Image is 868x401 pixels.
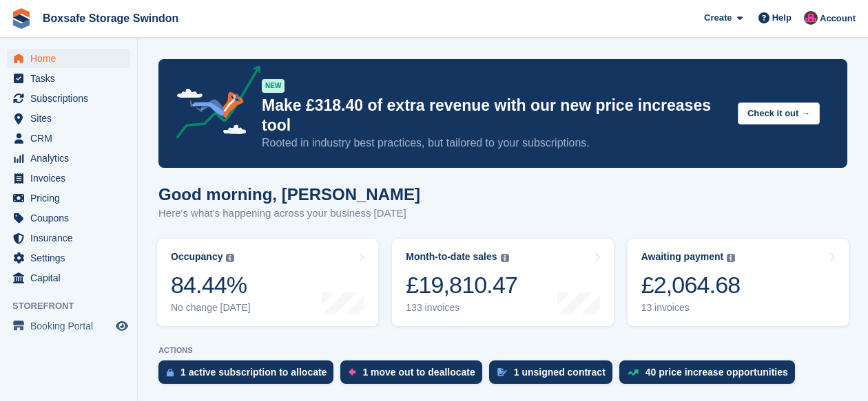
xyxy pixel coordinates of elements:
a: 1 move out to deallocate [340,360,488,391]
img: icon-info-grey-7440780725fd019a000dd9b08b2336e03edf1995a4989e88bcd33f0948082b44.svg [727,254,735,262]
span: Subscriptions [30,89,113,108]
a: menu [7,316,130,336]
div: Month-to-date sales [406,251,497,263]
a: menu [7,248,130,268]
a: Awaiting payment £2,064.68 13 invoices [628,239,849,326]
a: menu [7,169,130,188]
img: contract_signature_icon-13c848040528278c33f63329250d36e43548de30e8caae1d1a13099fd9432cc5.svg [497,368,507,376]
span: Invoices [30,169,113,188]
div: 1 active subscription to allocate [180,367,327,378]
a: menu [7,149,130,168]
div: 40 price increase opportunities [645,367,788,378]
div: No change [DATE] [171,302,251,314]
img: price_increase_opportunities-93ffe204e8149a01c8c9dc8f82e8f89637d9d84a8eef4429ea346261dce0b2c0.svg [628,369,639,376]
p: Make £318.40 of extra revenue with our new price increases tool [262,96,727,136]
a: menu [7,109,130,128]
span: Insurance [30,228,113,248]
div: NEW [262,79,285,93]
span: Home [30,49,113,68]
span: Booking Portal [30,316,113,336]
span: Account [820,12,856,25]
span: Analytics [30,149,113,168]
a: menu [7,188,130,208]
a: 40 price increase opportunities [619,360,802,391]
p: Rooted in industry best practices, but tailored to your subscriptions. [262,136,727,151]
a: Boxsafe Storage Swindon [37,7,184,30]
a: menu [7,129,130,148]
span: Capital [30,268,113,288]
p: ACTIONS [158,346,847,355]
img: icon-info-grey-7440780725fd019a000dd9b08b2336e03edf1995a4989e88bcd33f0948082b44.svg [501,254,509,262]
a: menu [7,69,130,88]
span: Storefront [12,299,137,313]
div: 84.44% [171,271,251,299]
a: 1 unsigned contract [489,360,619,391]
a: Occupancy 84.44% No change [DATE] [157,239,378,326]
div: 13 invoices [641,302,741,314]
a: Month-to-date sales £19,810.47 133 invoices [392,239,613,326]
span: CRM [30,129,113,148]
img: price-adjustments-announcement-icon-8257ccfd72463d97f412b2fc003d46551f7dbcb40ab6d574587a9cd5c0d94... [165,65,261,144]
div: £2,064.68 [641,271,741,299]
div: 1 move out to deallocate [362,367,475,378]
div: 133 invoices [406,302,517,314]
a: Preview store [114,318,130,334]
img: stora-icon-8386f47178a22dfd0bd8f6a31ec36ba5ce8667c1dd55bd0f319d3a0aa187defe.svg [11,8,32,29]
a: menu [7,49,130,68]
a: menu [7,228,130,248]
img: Philip Matthews [804,11,818,25]
span: Pricing [30,188,113,208]
h1: Good morning, [PERSON_NAME] [158,185,420,204]
a: 1 active subscription to allocate [158,360,340,391]
div: £19,810.47 [406,271,517,299]
div: Occupancy [171,251,223,263]
button: Check it out → [738,102,820,125]
div: Awaiting payment [641,251,724,263]
a: menu [7,89,130,108]
img: active_subscription_to_allocate_icon-d502201f5373d7db506a760aba3b589e785aa758c864c3986d89f69b8ff3... [167,368,174,377]
span: Settings [30,248,113,268]
div: 1 unsigned contract [514,367,606,378]
p: Here's what's happening across your business [DATE] [158,206,420,221]
a: menu [7,268,130,288]
a: menu [7,208,130,228]
span: Sites [30,109,113,128]
span: Help [772,11,792,25]
span: Coupons [30,208,113,228]
span: Tasks [30,69,113,88]
img: move_outs_to_deallocate_icon-f764333ba52eb49d3ac5e1228854f67142a1ed5810a6f6cc68b1a99e826820c5.svg [349,368,355,376]
img: icon-info-grey-7440780725fd019a000dd9b08b2336e03edf1995a4989e88bcd33f0948082b44.svg [226,254,234,262]
span: Create [704,11,732,25]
